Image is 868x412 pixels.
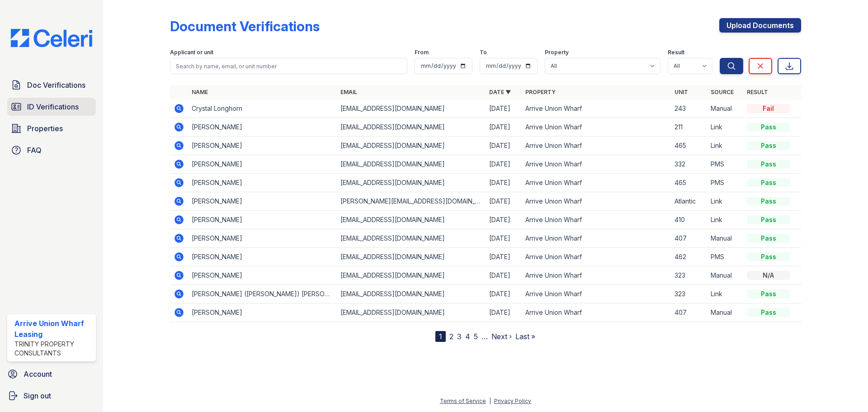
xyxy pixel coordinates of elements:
td: [PERSON_NAME] [188,266,337,285]
td: [PERSON_NAME] [188,137,337,155]
td: [DATE] [486,211,522,229]
td: Arrive Union Wharf [522,303,670,322]
td: Link [707,211,743,229]
div: 1 [435,331,446,342]
td: Arrive Union Wharf [522,174,670,192]
label: Property [545,49,569,56]
div: Pass [747,252,790,261]
td: Arrive Union Wharf [522,248,670,266]
a: Name [192,89,208,95]
td: 323 [671,285,707,303]
a: Source [711,89,734,95]
td: [DATE] [486,174,522,192]
td: [DATE] [486,248,522,266]
a: Privacy Policy [494,398,531,404]
td: [DATE] [486,266,522,285]
td: Manual [707,99,743,118]
td: Link [707,192,743,211]
td: [EMAIL_ADDRESS][DOMAIN_NAME] [337,118,486,137]
div: Pass [747,215,790,224]
a: Email [340,89,357,95]
div: Pass [747,141,790,150]
a: Sign out [4,387,99,405]
td: PMS [707,155,743,174]
div: | [489,398,491,404]
td: Crystal Longhorn [188,99,337,118]
div: Pass [747,234,790,243]
td: Arrive Union Wharf [522,155,670,174]
td: [EMAIL_ADDRESS][DOMAIN_NAME] [337,211,486,229]
td: Arrive Union Wharf [522,118,670,137]
td: [PERSON_NAME] ([PERSON_NAME]) [PERSON_NAME] [188,285,337,303]
td: Arrive Union Wharf [522,285,670,303]
td: Manual [707,266,743,285]
div: Pass [747,308,790,317]
td: [DATE] [486,303,522,322]
td: 323 [671,266,707,285]
td: Arrive Union Wharf [522,211,670,229]
td: 465 [671,137,707,155]
td: Arrive Union Wharf [522,192,670,211]
td: Arrive Union Wharf [522,266,670,285]
a: FAQ [7,141,96,159]
td: Manual [707,229,743,248]
td: [EMAIL_ADDRESS][DOMAIN_NAME] [337,229,486,248]
a: Terms of Service [440,398,486,404]
a: Date ▼ [489,89,511,95]
td: [EMAIL_ADDRESS][DOMAIN_NAME] [337,155,486,174]
span: Sign out [24,390,51,401]
td: Link [707,118,743,137]
td: [DATE] [486,137,522,155]
td: [DATE] [486,155,522,174]
td: [PERSON_NAME] [188,303,337,322]
span: … [481,331,488,342]
td: [PERSON_NAME] [188,229,337,248]
td: PMS [707,174,743,192]
a: Upload Documents [719,18,801,33]
span: FAQ [27,145,42,156]
td: [DATE] [486,99,522,118]
a: ID Verifications [7,98,96,116]
td: Arrive Union Wharf [522,137,670,155]
div: Fail [747,104,790,113]
a: Property [525,89,556,95]
td: PMS [707,248,743,266]
td: 462 [671,248,707,266]
td: [DATE] [486,229,522,248]
td: [DATE] [486,192,522,211]
td: [PERSON_NAME] [188,155,337,174]
a: Doc Verifications [7,76,96,94]
div: Trinity Property Consultants [14,340,92,358]
a: 3 [457,332,462,341]
a: Unit [675,89,688,95]
td: [EMAIL_ADDRESS][DOMAIN_NAME] [337,99,486,118]
label: To [480,49,487,56]
td: 332 [671,155,707,174]
td: 407 [671,303,707,322]
td: Arrive Union Wharf [522,229,670,248]
td: [DATE] [486,118,522,137]
div: Pass [747,160,790,169]
a: 5 [474,332,478,341]
label: Applicant or unit [170,49,213,56]
td: [EMAIL_ADDRESS][DOMAIN_NAME] [337,303,486,322]
a: Next › [491,332,512,341]
td: Arrive Union Wharf [522,99,670,118]
label: Result [668,49,684,56]
a: Last » [515,332,535,341]
span: Properties [27,123,63,134]
td: [EMAIL_ADDRESS][DOMAIN_NAME] [337,248,486,266]
td: [EMAIL_ADDRESS][DOMAIN_NAME] [337,266,486,285]
span: Account [24,369,52,379]
td: Manual [707,303,743,322]
div: Pass [747,289,790,298]
td: [PERSON_NAME] [188,192,337,211]
td: [PERSON_NAME] [188,248,337,266]
a: 2 [449,332,453,341]
td: [PERSON_NAME] [188,211,337,229]
label: From [415,49,429,56]
a: 4 [465,332,470,341]
td: [DATE] [486,285,522,303]
span: Doc Verifications [27,80,85,90]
